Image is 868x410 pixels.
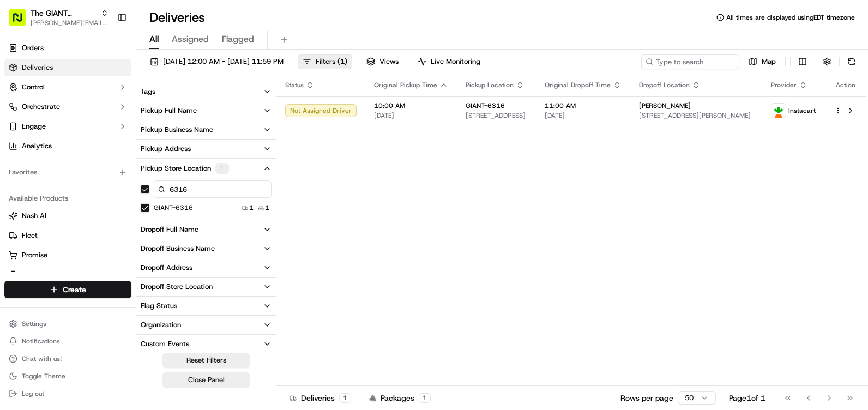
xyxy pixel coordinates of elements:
[9,250,127,260] a: Promise
[729,393,765,403] div: Page 1 of 1
[545,81,611,89] span: Original Dropoff Time
[141,225,198,234] div: Dropoff Full Name
[172,33,209,46] span: Assigned
[22,231,38,240] span: Fleet
[545,111,622,120] span: [DATE]
[28,70,196,82] input: Got a question? Start typing here...
[141,87,155,97] div: Tags
[379,57,399,67] span: Views
[154,180,272,198] input: Pickup Store Location
[834,81,857,89] div: Action
[22,82,45,92] span: Control
[136,335,276,353] button: Custom Events
[844,54,859,69] button: Refresh
[361,54,403,69] button: Views
[4,316,131,331] button: Settings
[22,337,60,346] span: Notifications
[788,106,816,115] span: Instacart
[639,111,754,120] span: [STREET_ADDRESS][PERSON_NAME]
[265,203,269,212] span: 1
[31,8,97,19] span: The GIANT Company
[639,81,690,89] span: Dropoff Location
[22,354,62,363] span: Chat with us!
[154,203,193,212] label: GIANT-6316
[4,369,131,384] button: Toggle Theme
[185,107,198,120] button: Start new chat
[298,54,352,69] button: Filters(1)
[4,4,113,31] button: The GIANT Company[PERSON_NAME][EMAIL_ADDRESS][PERSON_NAME][DOMAIN_NAME]
[37,115,138,124] div: We're available if you need us!
[136,297,276,315] button: Flag Status
[141,106,197,116] div: Pickup Full Name
[141,244,215,254] div: Dropoff Business Name
[431,57,480,67] span: Live Monitoring
[145,54,288,69] button: [DATE] 12:00 AM - [DATE] 11:59 PM
[290,393,351,403] div: Deliveries
[369,393,431,403] div: Packages
[11,104,31,124] img: 1736555255976-a54dd68f-1ca7-489b-9aae-adbdc363a1c4
[22,122,46,131] span: Engage
[22,211,46,221] span: Nash AI
[63,284,86,295] span: Create
[771,81,797,89] span: Provider
[4,227,131,244] button: Fleet
[4,351,131,366] button: Chat with us!
[11,159,20,168] div: 📗
[339,393,351,403] div: 1
[222,33,254,46] span: Flagged
[22,63,53,73] span: Deliveries
[136,140,276,158] button: Pickup Address
[136,220,276,239] button: Dropoff Full Name
[108,185,132,193] span: Pylon
[4,386,131,401] button: Log out
[141,320,181,330] div: Organization
[22,43,44,53] span: Orders
[215,163,229,174] div: 1
[9,211,127,221] a: Nash AI
[136,258,276,277] button: Dropoff Address
[771,104,786,118] img: profile_instacart_ahold_partner.png
[4,39,131,57] a: Orders
[620,393,673,403] p: Rows per page
[22,250,47,260] span: Promise
[4,98,131,116] button: Orchestrate
[22,319,46,328] span: Settings
[4,137,131,155] a: Analytics
[466,101,505,110] span: GIANT-6316
[22,372,65,381] span: Toggle Theme
[4,246,131,264] button: Promise
[141,339,189,349] div: Custom Events
[103,158,175,169] span: API Documentation
[149,33,159,46] span: All
[11,44,198,61] p: Welcome 👋
[285,81,304,89] span: Status
[22,270,74,280] span: Product Catalog
[149,9,205,26] h1: Deliveries
[4,164,131,181] div: Favorites
[9,270,127,280] a: Product Catalog
[413,54,485,69] button: Live Monitoring
[9,231,127,240] a: Fleet
[545,101,622,110] span: 11:00 AM
[136,159,276,178] button: Pickup Store Location1
[22,158,83,169] span: Knowledge Base
[31,19,108,27] span: [PERSON_NAME][EMAIL_ADDRESS][PERSON_NAME][DOMAIN_NAME]
[4,207,131,225] button: Nash AI
[141,301,177,311] div: Flag Status
[249,203,254,212] span: 1
[141,163,229,174] div: Pickup Store Location
[88,154,179,173] a: 💻API Documentation
[162,353,250,368] button: Reset Filters
[374,111,448,120] span: [DATE]
[136,278,276,296] button: Dropoff Store Location
[37,104,179,115] div: Start new chat
[77,184,132,193] a: Powered byPylon
[22,389,44,398] span: Log out
[466,81,514,89] span: Pickup Location
[4,190,131,207] div: Available Products
[762,57,776,67] span: Map
[374,101,448,110] span: 10:00 AM
[744,54,781,69] button: Map
[92,159,101,168] div: 💻
[22,141,52,151] span: Analytics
